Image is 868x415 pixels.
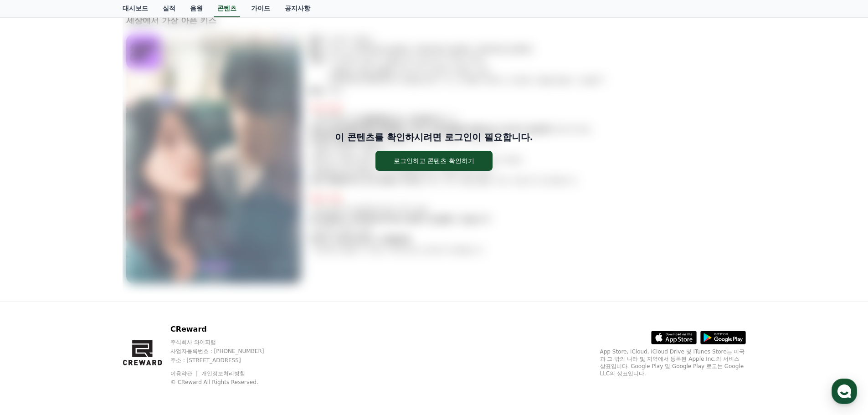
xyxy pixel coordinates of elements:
[170,370,199,377] a: 이용약관
[170,357,282,364] p: 주소 : [STREET_ADDRESS]
[118,289,175,312] a: 설정
[170,379,282,386] p: © CReward All Rights Reserved.
[201,370,245,377] a: 개인정보처리방침
[394,156,474,165] div: 로그인하고 콘텐츠 확인하기
[29,302,34,310] span: 홈
[375,151,493,171] button: 로그인하고 콘텐츠 확인하기
[170,348,282,355] p: 사업자등록번호 : [PHONE_NUMBER]
[170,324,282,335] p: CReward
[83,303,94,310] span: 대화
[600,348,746,377] p: App Store, iCloud, iCloud Drive 및 iTunes Store는 미국과 그 밖의 나라 및 지역에서 등록된 Apple Inc.의 서비스 상표입니다. Goo...
[170,338,282,346] p: 주식회사 와이피랩
[141,302,152,310] span: 설정
[3,289,60,312] a: 홈
[60,289,118,312] a: 대화
[335,131,533,143] p: 이 콘텐츠를 확인하시려면 로그인이 필요합니다.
